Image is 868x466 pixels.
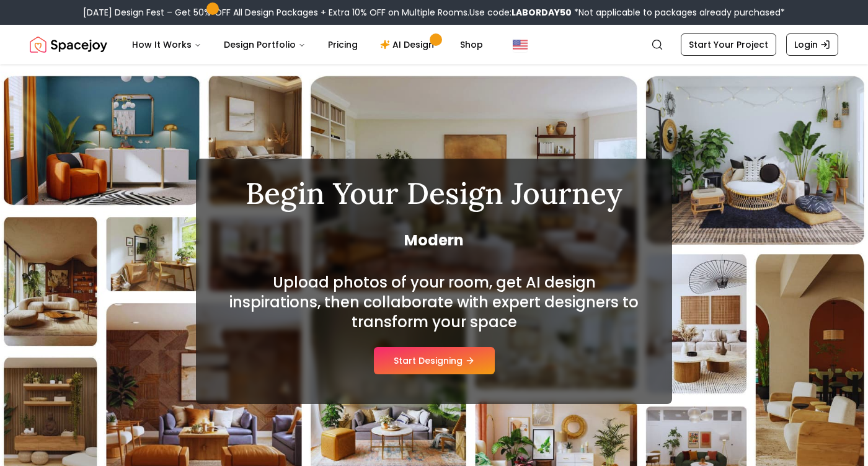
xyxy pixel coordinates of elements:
a: Spacejoy [30,32,107,57]
img: Spacejoy Logo [30,32,107,57]
div: [DATE] Design Fest – Get 50% OFF All Design Packages + Extra 10% OFF on Multiple Rooms. [83,6,785,19]
a: AI Design [370,32,448,57]
h1: Begin Your Design Journey [226,178,642,208]
b: LABORDAY50 [511,6,572,19]
button: Design Portfolio [214,32,316,57]
button: Start Designing [374,347,495,374]
a: Pricing [318,32,368,57]
nav: Global [30,25,838,64]
nav: Main [122,32,493,57]
a: Shop [450,32,493,57]
span: Modern [226,231,642,250]
button: How It Works [122,32,211,57]
span: Use code: [469,6,572,19]
a: Login [786,33,838,56]
h2: Upload photos of your room, get AI design inspirations, then collaborate with expert designers to... [226,273,642,332]
span: *Not applicable to packages already purchased* [572,6,785,19]
img: United States [513,37,528,52]
a: Start Your Project [681,33,776,56]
